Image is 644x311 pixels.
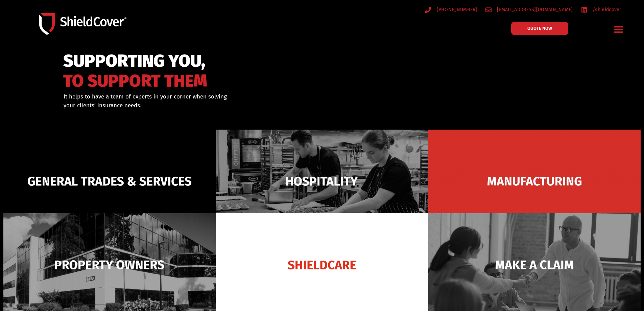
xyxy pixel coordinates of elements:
a: [PHONE_NUMBER] [425,5,477,14]
a: [EMAIL_ADDRESS][DOMAIN_NAME] [485,5,573,14]
a: /shieldcover [581,5,621,14]
span: [PHONE_NUMBER] [435,5,477,14]
div: Menu Toggle [611,21,627,37]
a: QUOTE NOW [511,22,568,35]
span: /shieldcover [591,5,621,14]
img: Shield-Cover-Underwriting-Australia-logo-full [39,13,126,35]
p: your clients’ insurance needs. [64,101,357,110]
div: It helps to have a team of experts in your corner when solving [64,92,357,110]
span: QUOTE NOW [527,26,552,30]
span: SUPPORTING YOU, [63,54,207,68]
span: [EMAIL_ADDRESS][DOMAIN_NAME] [495,5,573,14]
